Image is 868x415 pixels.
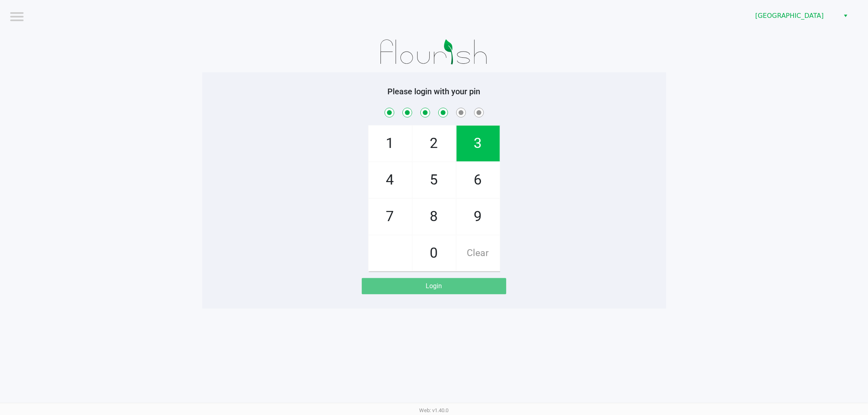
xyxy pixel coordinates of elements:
[457,162,500,198] span: 6
[208,87,660,96] h5: Please login with your pin
[755,11,835,21] span: [GEOGRAPHIC_DATA]
[369,162,412,198] span: 4
[457,126,500,161] span: 3
[840,9,851,23] button: Select
[457,199,500,235] span: 9
[420,407,449,413] span: Web: v1.40.0
[369,199,412,235] span: 7
[413,162,456,198] span: 5
[413,235,456,271] span: 0
[457,235,500,271] span: Clear
[369,126,412,161] span: 1
[413,199,456,235] span: 8
[413,126,456,161] span: 2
